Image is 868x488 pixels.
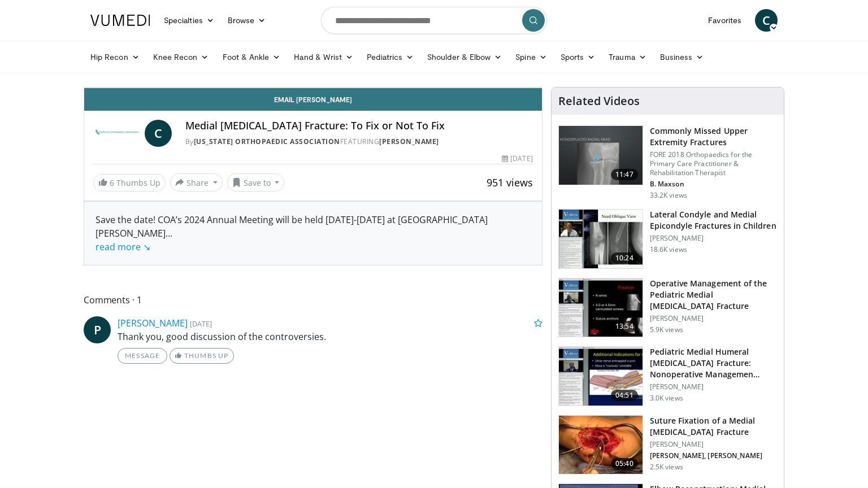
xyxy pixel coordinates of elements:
[602,46,653,68] a: Trauma
[650,278,777,312] h3: Operative Management of the Pediatric Medial [MEDICAL_DATA] Fracture
[93,120,140,147] img: California Orthopaedic Association
[157,9,221,32] a: Specialties
[559,278,643,337] img: 868cbeea-ace2-4431-bef2-97774fc13c0b.150x105_q85_crop-smart_upscale.jpg
[558,346,777,406] a: 04:51 Pediatric Medial Humeral [MEDICAL_DATA] Fracture: Nonoperative Managemen… [PERSON_NAME] 3.0...
[650,180,777,189] p: B. Maxson
[559,347,643,406] img: a3eba1c3-de0f-4f27-bc66-72b010a579ef.150x105_q85_crop-smart_upscale.jpg
[227,173,285,191] button: Save to
[650,346,777,380] h3: Pediatric Medial Humeral [MEDICAL_DATA] Fracture: Nonoperative Managemen…
[487,176,533,189] span: 951 views
[558,278,777,338] a: 13:54 Operative Management of the Pediatric Medial [MEDICAL_DATA] Fracture [PERSON_NAME] 5.9K views
[110,177,114,188] span: 6
[554,46,602,68] a: Sports
[502,154,532,164] div: [DATE]
[559,416,643,474] img: 66ba8aa4-6a6b-4ee8-bf9d-5265c1bc7379.150x105_q85_crop-smart_upscale.jpg
[146,46,216,68] a: Knee Recon
[118,317,188,329] a: [PERSON_NAME]
[321,7,547,34] input: Search topics, interventions
[379,137,439,146] a: [PERSON_NAME]
[360,46,420,68] a: Pediatrics
[420,46,509,68] a: Shoulder & Elbow
[611,458,638,469] span: 05:40
[701,9,748,32] a: Favorites
[611,321,638,332] span: 13:54
[221,9,273,32] a: Browse
[170,173,223,191] button: Share
[650,394,683,403] p: 3.0K views
[650,209,777,232] h3: Lateral Condyle and Medial Epicondyle Fractures in Children
[84,46,146,68] a: Hip Recon
[650,382,777,391] p: [PERSON_NAME]
[650,440,777,449] p: [PERSON_NAME]
[559,126,643,185] img: b2c65235-e098-4cd2-ab0f-914df5e3e270.150x105_q85_crop-smart_upscale.jpg
[650,234,777,243] p: [PERSON_NAME]
[185,137,533,147] div: By FEATURING
[558,125,777,200] a: 11:47 Commonly Missed Upper Extremity Fractures FORE 2018 Orthopaedics for the Primary Care Pract...
[118,330,542,343] p: Thank you, good discussion of the controversies.
[755,9,778,32] a: C
[287,46,360,68] a: Hand & Wrist
[559,210,643,268] img: 270001_0000_1.png.150x105_q85_crop-smart_upscale.jpg
[650,150,777,177] p: FORE 2018 Orthopaedics for the Primary Care Practitioner & Rehabilitation Therapist
[84,293,542,307] span: Comments 1
[170,348,233,364] a: Thumbs Up
[194,137,340,146] a: [US_STATE] Orthopaedic Association
[145,120,172,147] a: C
[653,46,711,68] a: Business
[84,316,111,343] a: P
[93,174,166,191] a: 6 Thumbs Up
[650,314,777,323] p: [PERSON_NAME]
[650,451,777,460] p: [PERSON_NAME], [PERSON_NAME]
[650,415,777,438] h3: Suture Fixation of a Medial [MEDICAL_DATA] Fracture
[84,88,542,88] video-js: Video Player
[90,15,150,26] img: VuMedi Logo
[650,245,687,254] p: 18.6K views
[558,209,777,269] a: 10:24 Lateral Condyle and Medial Epicondyle Fractures in Children [PERSON_NAME] 18.6K views
[558,94,640,108] h4: Related Videos
[611,169,638,180] span: 11:47
[118,348,167,364] a: Message
[650,191,687,200] p: 33.2K views
[558,415,777,475] a: 05:40 Suture Fixation of a Medial [MEDICAL_DATA] Fracture [PERSON_NAME] [PERSON_NAME], [PERSON_NA...
[509,46,553,68] a: Spine
[611,252,638,264] span: 10:24
[190,319,212,329] small: [DATE]
[650,463,683,472] p: 2.5K views
[216,46,288,68] a: Foot & Ankle
[96,213,531,254] div: Save the date! COA’s 2024 Annual Meeting will be held [DATE]-[DATE] at [GEOGRAPHIC_DATA][PERSON_N...
[650,325,683,334] p: 5.9K views
[185,120,533,132] h4: Medial [MEDICAL_DATA] Fracture: To Fix or Not To Fix
[611,390,638,401] span: 04:51
[96,241,150,253] a: read more ↘
[84,88,542,111] a: Email [PERSON_NAME]
[650,125,777,148] h3: Commonly Missed Upper Extremity Fractures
